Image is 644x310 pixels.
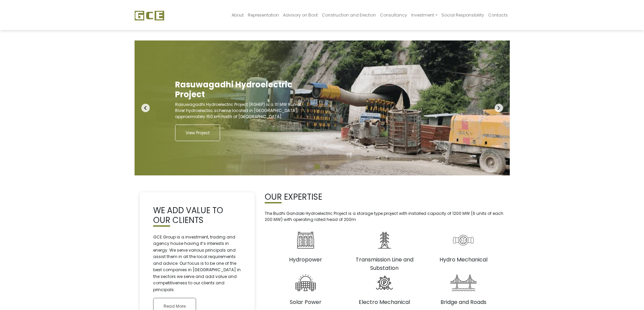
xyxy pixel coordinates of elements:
[248,12,279,18] span: Representation
[281,2,320,28] a: Advisory on Boot
[350,255,419,272] h3: Transmission Line and Substation
[271,298,340,306] h3: Solar Power
[265,192,505,202] h2: OUR EXPERTISE
[232,12,244,18] span: About
[175,124,220,141] a: View Project
[322,12,376,18] span: Construction and Erection
[153,234,241,293] p: GCE Group is a investment, trading and agency house having it’s interests in energy. We serve var...
[314,164,320,170] button: 1 of 2
[175,102,304,120] p: Rasuwagadhi Hydroelectric Project (RGHEP) is a 111 MW Run of River hydroelectric scheme located i...
[175,80,304,100] h2: Rasuwagadhi Hydroelectric Project
[429,298,498,306] h3: Bridge and Roads
[135,10,164,21] img: GCE Group
[442,12,484,18] span: Social Responsibility
[271,255,340,264] h3: Hydropower
[495,104,503,112] i: navigate_next
[141,104,150,112] i: navigate_before
[283,12,318,18] span: Advisory on Boot
[246,2,281,28] a: Representation
[488,12,508,18] span: Contacts
[153,206,241,225] h2: WE ADD VALUE TO OUR CLIENTS
[350,298,419,306] h3: Electro Mechanical
[324,164,331,170] button: 2 of 2
[378,2,409,28] a: Consultancy
[439,2,486,28] a: Social Responsibility
[486,2,510,28] a: Contacts
[320,2,378,28] a: Construction and Erection
[230,2,246,28] a: About
[429,255,498,264] h3: Hydro Mechanical
[409,2,439,28] a: Investment
[380,12,407,18] span: Consultancy
[411,12,434,18] span: Investment
[265,210,505,223] p: The Budhi Gandaki Hydroelectric Project is a storage type project with installed capacity of 1200...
